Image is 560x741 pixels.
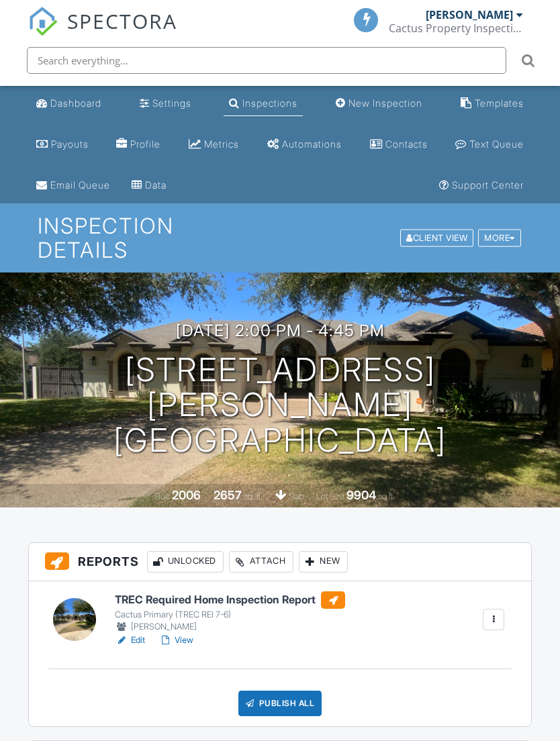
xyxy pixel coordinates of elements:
[51,138,89,150] div: Payouts
[455,91,529,116] a: Templates
[450,132,529,157] a: Text Queue
[27,47,506,74] input: Search everything...
[475,97,524,109] div: Templates
[31,132,94,157] a: Payouts
[50,179,110,191] div: Email Queue
[434,173,529,198] a: Support Center
[38,214,522,261] h1: Inspection Details
[399,232,477,242] a: Client View
[50,97,101,109] div: Dashboard
[115,634,145,647] a: Edit
[244,491,263,501] span: sq. ft.
[134,91,197,116] a: Settings
[316,491,344,501] span: Lot Size
[229,551,293,573] div: Attach
[115,609,345,620] div: Cactus Primary (TREC REI 7-6)
[385,138,428,150] div: Contacts
[21,352,539,458] h1: [STREET_ADDRESS][PERSON_NAME] [GEOGRAPHIC_DATA]
[282,138,342,150] div: Automations
[158,634,193,647] a: View
[67,7,177,35] span: SPECTORA
[299,551,348,573] div: New
[426,8,513,21] div: [PERSON_NAME]
[147,551,224,573] div: Unlocked
[365,132,433,157] a: Contacts
[289,491,304,501] span: slab
[28,18,177,46] a: SPECTORA
[183,132,244,157] a: Metrics
[130,138,160,150] div: Profile
[31,91,107,116] a: Dashboard
[238,691,322,716] div: Publish All
[115,591,345,634] a: TREC Required Home Inspection Report Cactus Primary (TREC REI 7-6) [PERSON_NAME]
[389,21,523,35] div: Cactus Property Inspections
[224,91,303,116] a: Inspections
[469,138,524,150] div: Text Queue
[478,229,521,247] div: More
[126,173,172,198] a: Data
[400,229,473,247] div: Client View
[111,132,166,157] a: Company Profile
[262,132,347,157] a: Automations (Basic)
[176,322,385,340] h3: [DATE] 2:00 pm - 4:45 pm
[242,97,297,109] div: Inspections
[145,179,167,191] div: Data
[31,173,115,198] a: Email Queue
[378,491,395,501] span: sq.ft.
[115,620,345,634] div: [PERSON_NAME]
[29,543,532,581] h3: Reports
[214,488,242,502] div: 2657
[155,491,170,501] span: Built
[115,591,345,609] h6: TREC Required Home Inspection Report
[152,97,191,109] div: Settings
[172,488,201,502] div: 2006
[28,7,58,36] img: The Best Home Inspection Software - Spectora
[204,138,239,150] div: Metrics
[330,91,428,116] a: New Inspection
[348,97,422,109] div: New Inspection
[452,179,524,191] div: Support Center
[346,488,376,502] div: 9904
